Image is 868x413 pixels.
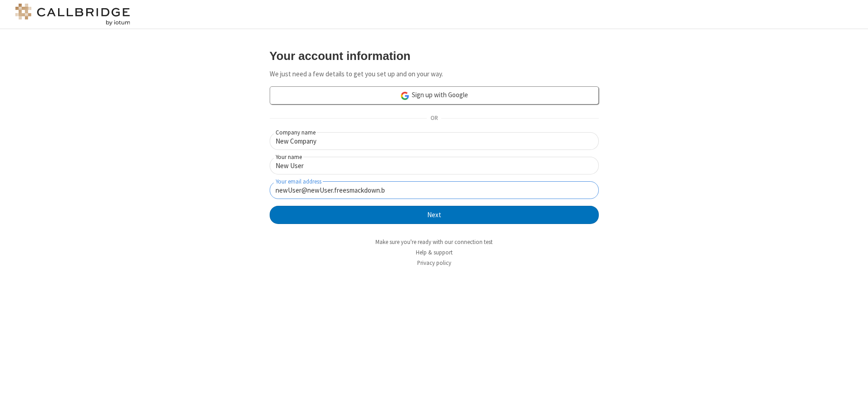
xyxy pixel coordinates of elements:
[427,112,441,125] span: OR
[270,181,599,199] input: Your email address
[270,132,599,150] input: Company name
[270,69,599,80] p: We just need a few details to get you set up and on your way.
[417,259,451,267] a: Privacy policy
[270,157,599,174] input: Your name
[270,206,599,224] button: Next
[270,86,599,104] a: Sign up with Google
[14,4,132,25] img: logo@2x.png
[400,91,410,101] img: google-icon.png
[375,238,493,246] a: Make sure you're ready with our connection test
[416,249,453,256] a: Help & support
[270,50,599,62] h3: Your account information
